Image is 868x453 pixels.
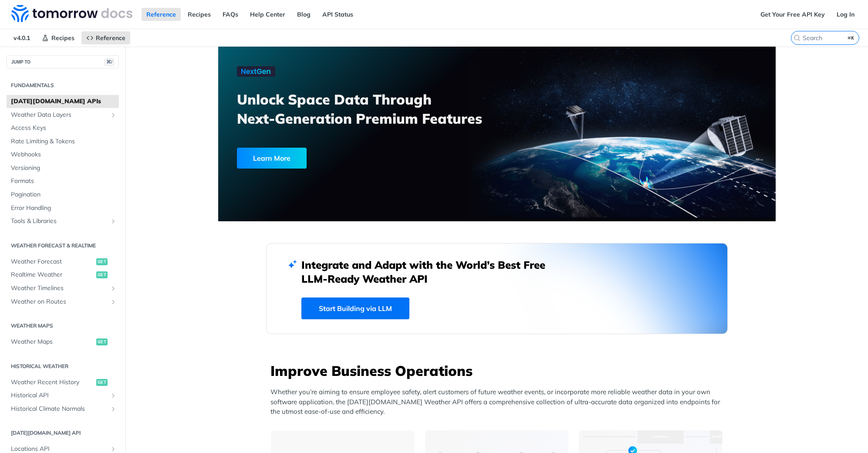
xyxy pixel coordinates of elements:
a: Tools & LibrariesShow subpages for Tools & Libraries [7,215,119,228]
h2: Integrate and Adapt with the World’s Best Free LLM-Ready Weather API [301,258,558,286]
span: Pagination [11,190,117,199]
span: Formats [11,177,117,186]
a: Recipes [37,31,79,44]
a: API Status [317,8,358,21]
img: NextGen [237,66,275,77]
a: Help Center [245,8,290,21]
span: Error Handling [11,204,117,213]
span: Access Keys [11,124,117,132]
a: Weather Data LayersShow subpages for Weather Data Layers [7,108,119,122]
button: Show subpages for Locations API [110,446,117,453]
a: Historical APIShow subpages for Historical API [7,389,119,402]
a: Get Your Free API Key [756,8,830,21]
span: get [96,258,108,265]
a: Weather on RoutesShow subpages for Weather on Routes [7,295,119,308]
button: Show subpages for Weather on Routes [110,298,117,305]
h2: Weather Forecast & realtime [7,242,119,250]
a: Blog [292,8,315,21]
span: Weather Data Layers [11,111,108,119]
img: Tomorrow.io Weather API Docs [11,5,132,22]
p: Whether you’re aiming to ensure employee safety, alert customers of future weather events, or inc... [270,387,728,417]
svg: Search [794,34,800,41]
h2: [DATE][DOMAIN_NAME] API [7,429,119,437]
a: Reference [81,31,130,44]
span: Historical API [11,391,108,400]
span: get [96,271,108,278]
span: get [96,338,108,345]
span: Historical Climate Normals [11,405,108,413]
a: Rate Limiting & Tokens [7,135,119,148]
span: Tools & Libraries [11,217,108,226]
span: Weather Forecast [11,257,94,266]
a: Weather TimelinesShow subpages for Weather Timelines [7,282,119,295]
a: Log In [832,8,859,21]
span: Webhooks [11,150,117,159]
div: Learn More [237,148,307,169]
button: Show subpages for Historical API [110,392,117,399]
a: Error Handling [7,202,119,215]
span: Weather Maps [11,338,94,346]
span: Reference [96,34,125,42]
a: Weather Forecastget [7,255,119,268]
a: Historical Climate NormalsShow subpages for Historical Climate Normals [7,402,119,416]
button: Show subpages for Weather Data Layers [110,112,117,118]
a: Versioning [7,162,119,175]
h3: Improve Business Operations [270,361,728,380]
button: Show subpages for Historical Climate Normals [110,406,117,412]
span: Rate Limiting & Tokens [11,137,117,146]
a: Webhooks [7,148,119,161]
kbd: ⌘K [846,34,857,42]
span: Weather Timelines [11,284,108,293]
span: [DATE][DOMAIN_NAME] APIs [11,97,117,106]
a: FAQs [218,8,243,21]
span: v4.0.1 [9,31,35,44]
span: Versioning [11,164,117,172]
button: Show subpages for Tools & Libraries [110,218,117,225]
a: [DATE][DOMAIN_NAME] APIs [7,95,119,108]
span: ⌘/ [105,58,114,66]
a: Pagination [7,188,119,201]
h2: Weather Maps [7,322,119,330]
a: Recipes [183,8,216,21]
span: Realtime Weather [11,270,94,279]
span: Recipes [51,34,74,42]
a: Realtime Weatherget [7,268,119,281]
h3: Unlock Space Data Through Next-Generation Premium Features [237,90,507,128]
button: Show subpages for Weather Timelines [110,285,117,292]
span: Weather Recent History [11,378,94,387]
a: Weather Mapsget [7,335,119,348]
a: Weather Recent Historyget [7,376,119,389]
span: Weather on Routes [11,297,108,306]
a: Learn More [237,148,453,169]
a: Reference [142,8,181,21]
a: Start Building via LLM [301,297,409,319]
h2: Fundamentals [7,81,119,89]
h2: Historical Weather [7,362,119,370]
a: Formats [7,175,119,188]
button: JUMP TO⌘/ [7,55,119,68]
a: Access Keys [7,122,119,135]
span: get [96,379,108,386]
